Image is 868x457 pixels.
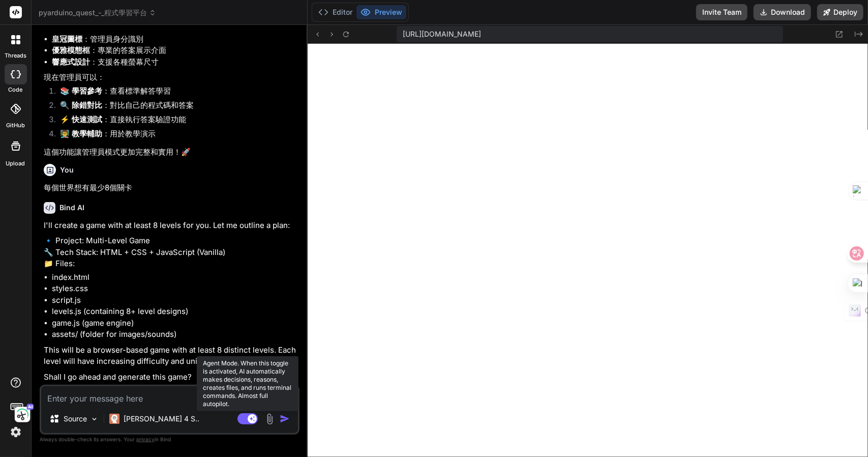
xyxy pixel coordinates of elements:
[44,220,297,232] p: I'll create a game with at least 8 levels for you. Let me outline a plan:
[40,435,300,444] p: Always double-check its answers. Your in Bind
[308,44,868,457] iframe: Preview
[44,72,297,83] p: 現在管理員可以：
[52,329,297,340] li: assets/ (folder for images/sounds)
[44,182,297,194] p: 每個世界想有最少8個關卡
[60,100,102,110] strong: 🔍 除錯對比
[52,306,297,318] li: levels.js (containing 8+ level designs)
[52,56,297,68] li: ：支援各種螢幕尺寸
[264,413,276,425] img: attachment
[52,128,297,142] li: ：用於教學演示
[235,413,260,425] button: Agent Mode. When this toggle is activated, AI automatically makes decisions, reasons, creates fil...
[52,272,297,283] li: index.html
[60,165,74,175] h6: You
[44,345,297,367] p: This will be a browser-based game with at least 8 distinct levels. Each level will have increasin...
[696,4,747,20] button: Invite Team
[314,5,356,19] button: Editor
[136,436,155,442] span: privacy
[52,100,297,114] li: ：對比自己的程式碼和答案
[817,4,863,20] button: Deploy
[109,414,119,424] img: Claude 4 Sonnet
[52,34,297,45] li: ：管理員身分識別
[52,57,90,67] strong: 響應式設計
[52,114,297,128] li: ：直接執行答案驗證功能
[39,8,156,18] span: pyarduino_quest_-_程式學習平台
[52,318,297,329] li: game.js (game engine)
[59,203,84,213] h6: Bind AI
[403,29,481,39] span: [URL][DOMAIN_NAME]
[7,423,24,441] img: settings
[6,159,25,168] label: Upload
[52,295,297,306] li: script.js
[52,85,297,100] li: ：查看標準解答學習
[44,147,297,158] p: 這個功能讓管理員模式更加完整和實用！🚀
[52,45,90,55] strong: 優雅模態框
[5,51,26,60] label: threads
[52,34,82,44] strong: 皇冠圖標
[6,121,25,130] label: GitHub
[52,45,297,56] li: ：專業的答案展示介面
[64,414,87,424] p: Source
[754,4,811,20] button: Download
[124,414,199,424] p: [PERSON_NAME] 4 S..
[90,415,99,423] img: Pick Models
[9,85,23,94] label: code
[356,5,406,19] button: Preview
[60,86,102,96] strong: 📚 學習參考
[280,414,290,424] img: icon
[44,372,297,383] p: Shall I go ahead and generate this game?
[52,283,297,295] li: styles.css
[60,129,102,138] strong: 👨‍🏫 教學輔助
[44,235,297,270] p: 🔹 Project: Multi-Level Game 🔧 Tech Stack: HTML + CSS + JavaScript (Vanilla) 📁 Files:
[60,115,102,124] strong: ⚡ 快速測試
